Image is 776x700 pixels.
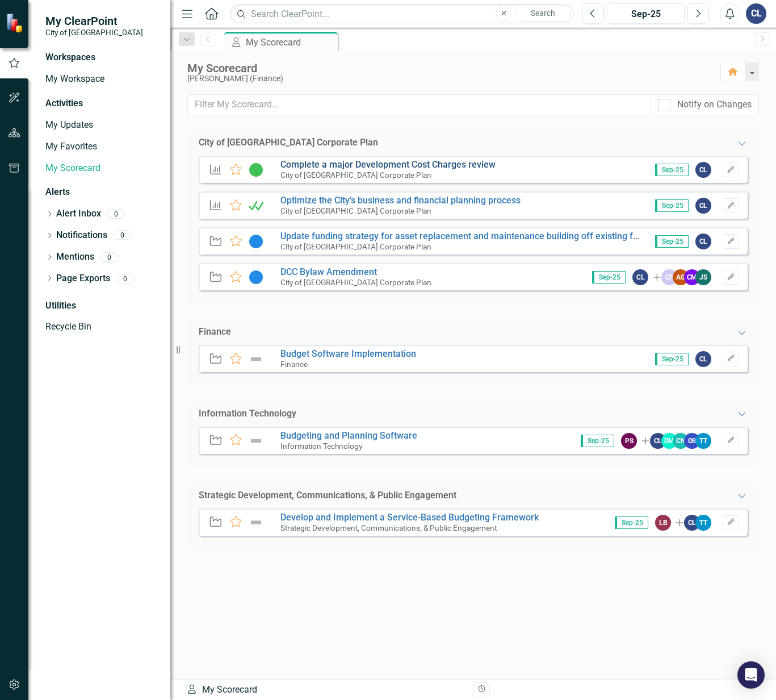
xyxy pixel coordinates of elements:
[249,352,263,366] img: Not Defined
[581,435,614,447] span: Sep-25
[280,266,377,277] a: DCC Bylaw Amendment
[45,320,159,334] a: Recycle Bin
[592,271,626,284] span: Sep-25
[655,199,689,212] span: Sep-25
[280,231,687,241] a: Update funding strategy for asset replacement and maintenance building off existing funding policy
[695,351,711,367] div: CL
[632,269,648,285] div: CL
[695,162,711,178] div: CL
[621,433,637,449] div: PS
[186,684,465,697] div: My Scorecard
[249,235,263,248] img: Not Started
[199,407,296,420] div: Information Technology
[650,433,666,449] div: CL
[199,326,231,339] div: Finance
[249,270,263,284] img: Not Started
[45,28,143,37] small: City of [GEOGRAPHIC_DATA]
[249,199,263,213] img: Met
[677,98,752,111] div: Notify on Changes
[230,4,574,24] input: Search ClearPoint...
[113,231,131,240] div: 0
[45,186,159,199] div: Alerts
[280,512,539,523] a: Develop and Implement a Service-Based Budgeting Framework
[280,278,431,287] small: City of [GEOGRAPHIC_DATA] Corporate Plan
[56,272,110,285] a: Page Exports
[280,360,308,369] small: Finance
[695,269,711,285] div: JS
[611,7,681,21] div: Sep-25
[45,140,159,153] a: My Favorites
[280,441,362,451] small: Information Technology
[280,170,431,180] small: City of [GEOGRAPHIC_DATA] Corporate Plan
[280,523,497,532] small: Strategic Development, Communications, & Public Engagement
[737,661,765,689] div: Open Intercom Messenger
[45,51,95,64] div: Workspaces
[280,242,431,251] small: City of [GEOGRAPHIC_DATA] Corporate Plan
[45,73,159,86] a: My Workspace
[249,434,263,448] img: Not Defined
[187,94,651,115] input: Filter My Scorecard...
[655,353,689,365] span: Sep-25
[6,13,26,33] img: ClearPoint Strategy
[56,207,101,220] a: Alert Inbox
[684,515,700,531] div: CL
[45,14,143,28] span: My ClearPoint
[607,3,685,24] button: Sep-25
[695,433,711,449] div: TT
[249,516,263,530] img: Not Defined
[655,515,671,531] div: LB
[531,9,555,18] span: Search
[280,195,521,206] a: Optimize the City’s business and financial planning process
[514,6,571,22] button: Search
[56,251,94,264] a: Mentions
[695,198,711,214] div: CL
[45,299,159,312] div: Utilities
[673,433,689,449] div: CN
[655,235,689,248] span: Sep-25
[45,162,159,175] a: My Scorecard
[684,269,700,285] div: CM
[655,164,689,176] span: Sep-25
[746,3,766,24] button: CL
[280,206,431,215] small: City of [GEOGRAPHIC_DATA] Corporate Plan
[615,516,648,529] span: Sep-25
[661,269,677,285] div: CF
[280,430,417,441] a: Budgeting and Planning Software
[695,234,711,249] div: CL
[45,119,159,132] a: My Updates
[673,269,689,285] div: AG
[280,348,416,359] a: Budget Software Implementation
[45,97,159,110] div: Activities
[246,35,335,49] div: My Scorecard
[187,74,709,83] div: [PERSON_NAME] (Finance)
[187,62,709,74] div: My Scorecard
[695,515,711,531] div: TT
[684,433,700,449] div: OS
[280,159,496,170] a: Complete a major Development Cost Charges review
[199,136,378,149] div: City of [GEOGRAPHIC_DATA] Corporate Plan
[661,433,677,449] div: DM
[249,163,263,177] img: In Progress
[116,274,134,284] div: 0
[199,489,456,502] div: Strategic Development, Communications, & Public Engagement
[56,229,107,242] a: Notifications
[107,209,125,219] div: 0
[100,252,118,262] div: 0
